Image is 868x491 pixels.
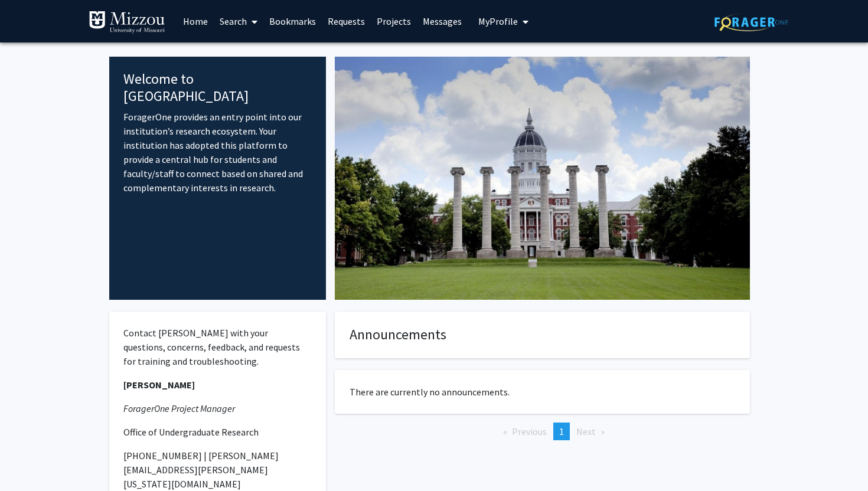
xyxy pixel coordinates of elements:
em: ForagerOne Project Manager [123,402,235,414]
p: Office of Undergraduate Research [123,425,312,439]
span: My Profile [478,15,518,27]
img: ForagerOne Logo [714,13,788,31]
iframe: Chat [9,438,50,482]
a: Projects [371,1,417,42]
p: ForagerOne provides an entry point into our institution’s research ecosystem. Your institution ha... [123,110,312,195]
img: University of Missouri Logo [89,11,165,34]
span: Previous [512,425,547,437]
a: Messages [417,1,468,42]
h4: Welcome to [GEOGRAPHIC_DATA] [123,71,312,105]
span: 1 [559,425,564,437]
p: [PHONE_NUMBER] | [PERSON_NAME][EMAIL_ADDRESS][PERSON_NAME][US_STATE][DOMAIN_NAME] [123,449,312,491]
a: Home [177,1,214,42]
a: Requests [322,1,371,42]
p: There are currently no announcements. [350,385,735,399]
ul: Pagination [335,423,750,440]
span: Next [576,425,596,437]
a: Search [214,1,263,42]
a: Bookmarks [263,1,322,42]
h4: Announcements [350,326,735,343]
strong: [PERSON_NAME] [123,379,195,391]
img: Cover Image [335,57,750,300]
p: Contact [PERSON_NAME] with your questions, concerns, feedback, and requests for training and trou... [123,326,312,368]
